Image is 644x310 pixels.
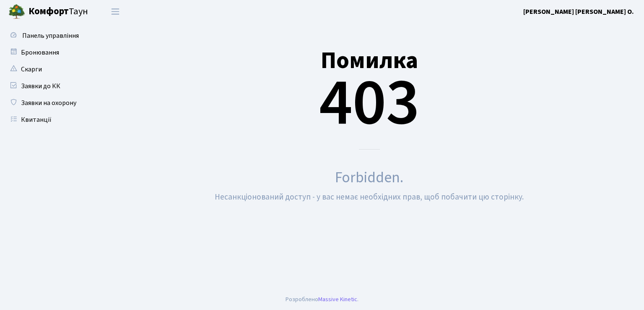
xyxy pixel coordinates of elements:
[4,27,88,44] a: Панель управління
[29,5,69,18] b: Комфорт
[22,31,79,40] span: Панель управління
[107,166,631,189] div: Forbidden.
[4,61,88,78] a: Скарги
[286,295,358,304] div: Розроблено .
[4,111,88,128] a: Квитанції
[4,44,88,61] a: Бронювання
[4,95,88,111] a: Заявки на охорону
[8,3,25,20] img: logo.png
[215,191,524,203] small: Несанкціонований доступ - у вас немає необхідних прав, щоб побачити цю сторінку.
[107,26,631,150] div: 403
[105,5,126,18] button: Переключити навігацію
[523,7,634,17] a: [PERSON_NAME] [PERSON_NAME] О.
[4,78,88,95] a: Заявки до КК
[318,295,357,304] a: Massive Kinetic
[321,44,418,77] small: Помилка
[29,5,88,19] span: Таун
[523,7,634,16] b: [PERSON_NAME] [PERSON_NAME] О.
